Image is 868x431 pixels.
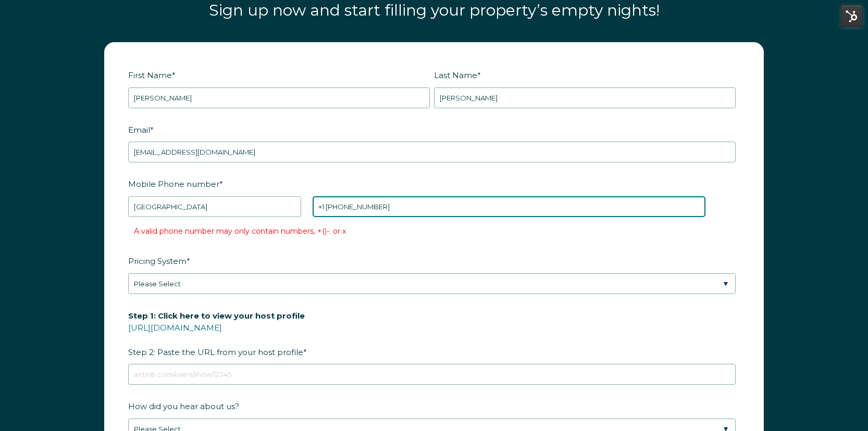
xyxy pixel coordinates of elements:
img: HubSpot Tools Menu Toggle [841,5,863,27]
input: airbnb.com/users/show/12345 [128,364,736,385]
span: Step 2: Paste the URL from your host profile [128,308,305,360]
span: How did you hear about us? [128,398,239,414]
span: Step 1: Click here to view your host profile [128,308,305,324]
span: Pricing System [128,253,187,269]
span: Email [128,122,150,138]
span: Last Name [434,67,477,83]
span: Sign up now and start filling your property’s empty nights! [209,1,660,20]
label: A valid phone number may only contain numbers, +()-. or x [134,226,346,236]
a: [URL][DOMAIN_NAME] [128,323,222,333]
span: First Name [128,67,172,83]
span: Mobile Phone number [128,176,219,192]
